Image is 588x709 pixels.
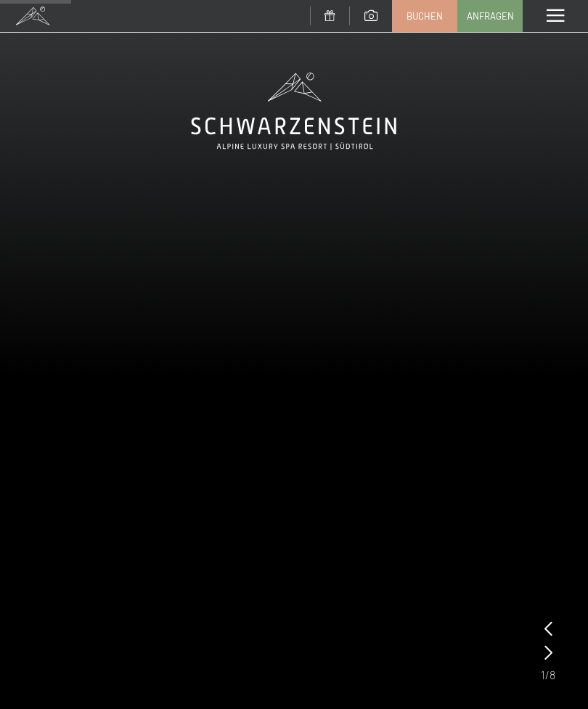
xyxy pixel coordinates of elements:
span: 8 [550,667,555,683]
a: Buchen [393,1,457,31]
span: 1 [541,667,545,683]
span: Buchen [407,9,443,22]
span: Anfragen [467,9,514,22]
a: Anfragen [458,1,522,31]
span: / [545,667,550,683]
